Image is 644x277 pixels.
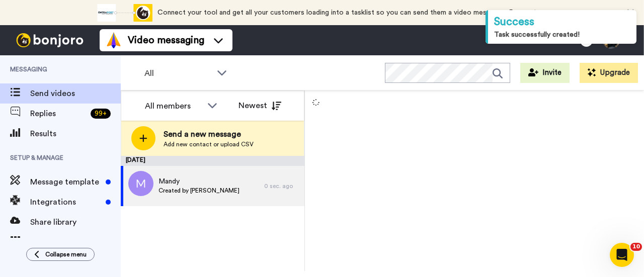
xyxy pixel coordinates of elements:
[158,176,239,187] span: Mandy
[30,87,121,100] span: Send videos
[30,176,102,188] span: Message template
[91,109,111,119] div: 99 +
[630,243,642,251] span: 10
[494,14,630,30] div: Success
[121,156,304,166] div: [DATE]
[128,171,153,196] img: avatar
[157,9,503,16] span: Connect your tool and get all your customers loading into a tasklist so you can send them a video...
[231,96,289,116] button: Newest
[12,33,88,47] img: bj-logo-header-white.svg
[30,216,121,228] span: Share library
[164,140,254,148] span: Add new contact or upload CSV
[30,196,102,208] span: Integrations
[26,248,95,261] button: Collapse menu
[30,236,121,248] span: Workspaces
[164,128,254,140] span: Send a new message
[144,67,212,79] span: All
[30,108,87,120] span: Replies
[45,250,87,258] span: Collapse menu
[494,30,630,40] div: Task successfully created!
[128,33,204,47] span: Video messaging
[610,243,634,267] iframe: Intercom live chat
[580,63,638,83] button: Upgrade
[145,100,202,112] div: All members
[264,182,299,190] div: 0 sec. ago
[97,4,152,22] div: animation
[30,128,121,140] span: Results
[520,63,570,83] button: Invite
[106,32,122,48] img: vm-color.svg
[158,187,239,195] span: Created by [PERSON_NAME]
